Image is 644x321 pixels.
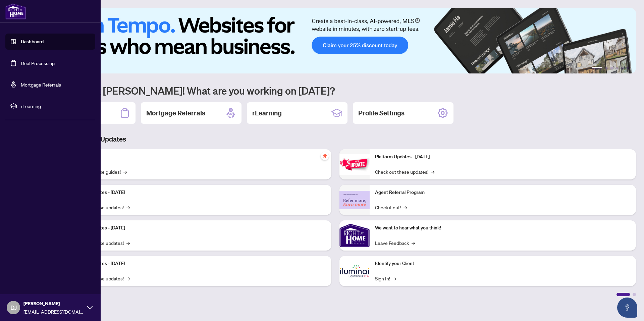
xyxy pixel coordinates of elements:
[621,67,624,69] button: 5
[617,298,637,318] button: Open asap
[339,256,370,286] img: Identify your Client
[431,168,434,175] span: →
[404,204,407,211] span: →
[126,275,130,282] span: →
[21,60,55,66] a: Deal Processing
[375,275,396,282] a: Sign In!→
[358,108,405,118] h2: Profile Settings
[70,224,326,232] p: Platform Updates - [DATE]
[21,82,61,88] a: Mortgage Referrals
[5,3,26,19] img: logo
[412,239,415,247] span: →
[70,260,326,267] p: Platform Updates - [DATE]
[23,308,84,315] span: [EMAIL_ADDRESS][DOMAIN_NAME]
[35,84,636,97] h1: Welcome back [PERSON_NAME]! What are you working on [DATE]?
[339,191,370,209] img: Agent Referral Program
[123,168,127,175] span: →
[21,39,44,45] a: Dashboard
[146,108,205,118] h2: Mortgage Referrals
[375,189,631,196] p: Agent Referral Program
[627,67,629,69] button: 6
[375,260,631,267] p: Identify your Client
[605,67,608,69] button: 2
[23,300,84,307] span: [PERSON_NAME]
[70,189,326,196] p: Platform Updates - [DATE]
[126,239,130,247] span: →
[339,220,370,251] img: We want to hear what you think!
[10,303,17,312] span: DJ
[375,224,631,232] p: We want to hear what you think!
[375,168,434,175] a: Check out these updates!→
[375,204,407,211] a: Check it out!→
[21,102,91,110] span: rLearning
[126,204,130,211] span: →
[375,239,415,247] a: Leave Feedback→
[252,108,282,118] h2: rLearning
[616,67,619,69] button: 4
[610,67,613,69] button: 3
[375,153,631,161] p: Platform Updates - [DATE]
[592,67,602,69] button: 1
[70,153,326,161] p: Self-Help
[35,8,636,73] img: Slide 0
[321,152,329,160] span: pushpin
[393,275,396,282] span: →
[339,154,370,175] img: Platform Updates - June 23, 2025
[35,135,636,144] h3: Brokerage & Industry Updates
